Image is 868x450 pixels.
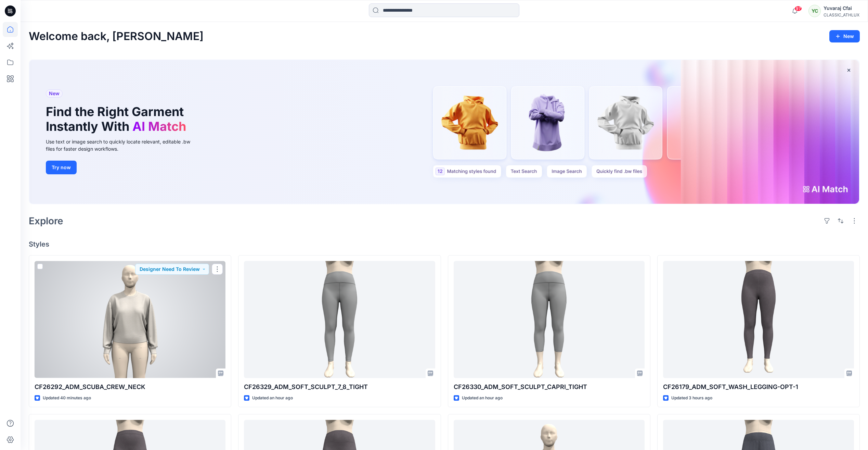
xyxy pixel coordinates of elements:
p: Updated 40 minutes ago [43,395,91,402]
p: CF26292_ADM_SCUBA_CREW_NECK [35,382,225,392]
a: CF26292_ADM_SCUBA_CREW_NECK [35,261,225,378]
div: Use text or image search to quickly locate relevant, editable .bw files for faster design workflows. [46,138,200,152]
p: Updated an hour ago [252,395,293,402]
div: YC [808,5,821,17]
a: CF26179_ADM_SOFT_WASH_LEGGING-OPT-1 [663,261,854,378]
button: Try now [46,161,77,174]
h2: Welcome back, [PERSON_NAME] [29,30,204,43]
span: AI Match [132,119,186,134]
p: CF26329_ADM_SOFT_SCULPT_7_8_TIGHT [244,382,435,392]
h4: Styles [29,240,860,248]
div: CLASSIC_ATHLUX [824,12,859,17]
button: New [829,30,860,42]
a: CF26330_ADM_SOFT_SCULPT_CAPRI_TIGHT [454,261,645,378]
p: CF26330_ADM_SOFT_SCULPT_CAPRI_TIGHT [454,382,645,392]
div: Yuvaraj Cfai [824,4,859,12]
h1: Find the Right Garment Instantly With [46,104,190,134]
a: CF26329_ADM_SOFT_SCULPT_7_8_TIGHT [244,261,435,378]
span: New [49,89,60,98]
h2: Explore [29,215,63,226]
p: Updated an hour ago [462,395,503,402]
p: Updated 3 hours ago [671,395,712,402]
span: 97 [794,6,802,11]
p: CF26179_ADM_SOFT_WASH_LEGGING-OPT-1 [663,382,854,392]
